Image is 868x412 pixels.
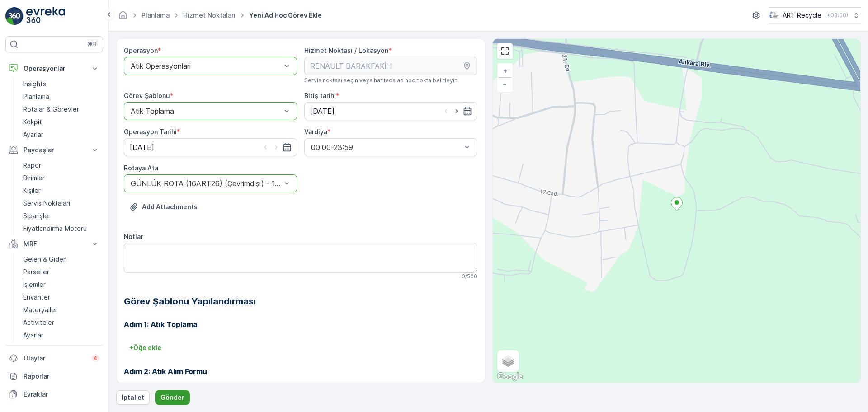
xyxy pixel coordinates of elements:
[124,319,477,330] h3: Adım 1: Atık Toplama
[23,255,67,264] p: Gelen & Giden
[304,102,477,120] input: dd/mm/yyyy
[124,128,177,136] label: Operasyon Tarihi
[5,60,103,78] button: Operasyonlar
[304,92,336,99] label: Bitiş tarihi
[498,351,518,371] a: Layers
[19,90,103,103] a: Planlama
[503,80,507,88] span: −
[19,222,103,235] a: Fiyatlandırma Motoru
[825,12,848,19] p: ( +03:00 )
[124,164,158,172] label: Rotaya Ata
[23,117,42,126] p: Kokpit
[124,138,297,156] input: dd/mm/yyyy
[19,116,103,128] a: Kokpit
[247,11,324,20] span: Yeni Ad Hoc Görev Ekle
[19,253,103,266] a: Gelen & Giden
[23,293,50,302] p: Envanter
[24,239,85,248] p: MRF
[155,390,190,405] button: Gönder
[19,103,103,116] a: Rotalar & Görevler
[23,280,46,289] p: İşlemler
[124,295,477,308] h2: Görev Şablonu Yapılandırması
[160,393,184,402] p: Gönder
[5,367,103,385] a: Raporlar
[142,11,170,19] a: Planlama
[23,267,49,276] p: Parseller
[495,371,525,383] img: Google
[23,105,79,114] p: Rotalar & Görevler
[116,390,150,405] button: İptal et
[5,7,24,25] img: logo
[304,128,327,136] label: Vardiya
[124,92,170,99] label: Görev Şablonu
[304,77,459,84] span: Servis noktası seçin veya haritada ad hoc nokta belirleyin.
[24,64,85,73] p: Operasyonlar
[503,67,507,75] span: +
[769,7,861,23] button: ART Recycle(+03:00)
[23,199,70,208] p: Servis Noktaları
[94,355,98,362] p: 4
[304,57,477,75] input: RENAULT BARAKFAKİH
[495,371,525,383] a: Bu bölgeyi Google Haritalar'da açın (yeni pencerede açılır)
[19,278,103,291] a: İşlemler
[23,211,51,220] p: Siparişler
[462,273,477,280] p: 0 / 500
[19,197,103,210] a: Servis Noktaları
[23,331,43,340] p: Ayarlar
[24,145,85,154] p: Paydaşlar
[5,385,103,403] a: Evraklar
[498,44,512,58] a: View Fullscreen
[23,305,57,314] p: Materyaller
[142,202,198,211] p: Add Attachments
[23,161,41,170] p: Rapor
[19,159,103,172] a: Rapor
[5,349,103,367] a: Olaylar4
[19,210,103,222] a: Siparişler
[24,354,86,363] p: Olaylar
[129,343,161,352] p: + Öğe ekle
[19,184,103,197] a: Kişiler
[19,316,103,329] a: Activiteler
[498,78,512,91] a: Uzaklaştır
[19,78,103,90] a: Insights
[24,390,99,399] p: Evraklar
[23,186,41,195] p: Kişiler
[88,41,97,48] p: ⌘B
[23,130,43,139] p: Ayarlar
[19,291,103,304] a: Envanter
[5,141,103,159] button: Paydaşlar
[769,10,779,20] img: image_23.png
[5,235,103,253] button: MRF
[19,266,103,278] a: Parseller
[183,11,236,19] a: Hizmet Noktaları
[304,47,388,54] label: Hizmet Noktası / Lokasyon
[23,224,87,233] p: Fiyatlandırma Motoru
[19,329,103,342] a: Ayarlar
[124,233,143,240] label: Notlar
[124,341,167,355] button: +Öğe ekle
[23,92,49,101] p: Planlama
[124,47,158,54] label: Operasyon
[783,11,821,20] p: ART Recycle
[19,304,103,316] a: Materyaller
[124,200,203,214] button: Dosya Yükle
[23,173,45,183] p: Birimler
[19,128,103,141] a: Ayarlar
[498,64,512,78] a: Yakınlaştır
[118,14,128,21] a: Ana Sayfa
[23,80,46,89] p: Insights
[24,372,99,381] p: Raporlar
[124,366,477,377] h3: Adım 2: Atık Alım Formu
[26,7,65,25] img: logo_light-DOdMpM7g.png
[23,318,54,327] p: Activiteler
[122,393,144,402] p: İptal et
[19,172,103,184] a: Birimler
